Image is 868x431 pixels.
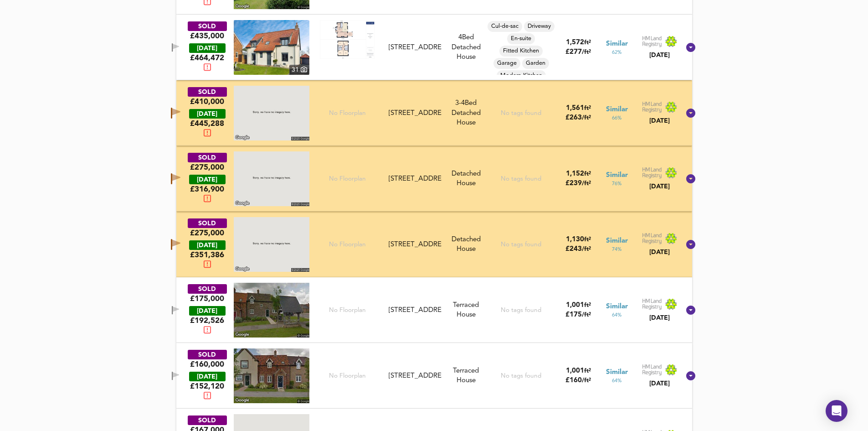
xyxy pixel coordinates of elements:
div: £160,000 [190,359,224,369]
span: No Floorplan [329,240,366,249]
span: £ 175 [565,312,591,318]
div: SOLD£160,000 [DATE]£152,120No Floorplan[STREET_ADDRESS]Terraced HouseNo tags found1,001ft²£160/ft... [176,343,692,409]
span: 64 % [612,377,621,384]
img: streetview [234,151,309,206]
div: [STREET_ADDRESS] [389,371,442,381]
img: streetview [234,86,309,140]
div: Terraced House [446,366,487,386]
svg: Show Details [685,239,696,250]
div: [DATE] [189,372,226,381]
span: £ 239 [565,180,591,187]
div: [DATE] [642,313,678,322]
span: £ 263 [565,114,591,121]
div: 3-4 Bed [446,99,487,108]
span: ft² [584,171,591,177]
svg: Show Details [685,108,696,119]
div: [DATE] [189,109,226,119]
div: [STREET_ADDRESS] [389,306,442,315]
span: Modern Kitchen [497,72,546,80]
div: Terraced House [446,301,487,320]
div: 4 Bed Detached House [446,33,487,62]
span: 1,561 [566,105,584,112]
div: [DATE] [642,379,678,388]
div: Driveway [524,21,555,32]
div: [DATE] [189,240,226,250]
div: £275,000 [190,228,224,238]
span: 1,001 [566,302,584,309]
span: No Floorplan [329,175,366,183]
div: SOLD [188,350,227,359]
div: SOLD [188,87,227,97]
div: [DATE] [642,248,678,257]
img: Land Registry [642,36,678,47]
div: [DATE] [189,175,226,184]
span: / ft² [582,312,591,318]
div: SOLD£275,000 [DATE]£351,386No Floorplan[STREET_ADDRESS]Detached HouseNo tags found1,130ft²£243/ft... [176,212,692,277]
span: Driveway [524,22,555,31]
span: Cul-de-sac [488,22,522,31]
span: 1,572 [566,39,584,46]
span: Similar [606,105,628,114]
img: streetview [234,217,309,272]
span: £ 192,526 [190,316,224,337]
div: Garage [493,58,520,69]
span: ft² [584,40,591,46]
div: Open Intercom Messenger [826,400,847,422]
img: Land Registry [642,167,678,179]
span: £ 464,472 [190,53,224,74]
img: streetview [234,348,309,403]
span: £ 243 [565,246,591,253]
span: ft² [584,105,591,111]
img: streetview [234,283,309,338]
div: Garden [522,58,549,69]
span: / ft² [582,115,591,121]
img: Land Registry [642,233,678,244]
span: En-suite [507,35,535,43]
div: SOLD£275,000 [DATE]£316,900No Floorplan[STREET_ADDRESS]Detached HouseNo tags found1,152ft²£239/ft... [176,146,692,212]
svg: Show Details [685,173,696,184]
div: No tags found [501,175,541,183]
span: 1,152 [566,171,584,177]
div: SOLD [188,21,227,31]
img: Land Registry [642,298,678,310]
div: 2 Blue Anchor Road, YO14 9GG [385,174,445,184]
span: Similar [606,171,628,180]
span: 76 % [612,180,621,187]
span: ft² [584,237,591,243]
div: £410,000 [190,97,224,107]
span: Similar [606,236,628,246]
div: [DATE] [189,306,226,316]
span: £ 316,900 [190,184,224,205]
div: [STREET_ADDRESS] [389,174,442,184]
div: No tags found [501,240,541,249]
span: 66 % [612,114,621,122]
span: £ 160 [565,377,591,384]
span: £ 445,288 [190,119,224,140]
div: £435,000 [190,31,224,41]
div: [DATE] [642,182,678,191]
span: / ft² [582,378,591,384]
div: [STREET_ADDRESS] [389,43,442,52]
img: Land Registry [642,101,678,113]
span: 1,001 [566,368,584,374]
span: Similar [606,302,628,312]
div: £175,000 [190,294,224,304]
div: [DATE] [189,43,226,53]
div: SOLD [188,415,227,425]
div: 31 [289,65,309,75]
span: Garden [522,59,549,68]
div: 29a Turnberry Drive, YO14 9GN [385,240,445,249]
div: Modern Kitchen [497,70,546,81]
span: Similar [606,368,628,377]
img: property thumbnail [234,20,309,75]
div: SOLD£410,000 [DATE]£445,288No Floorplan[STREET_ADDRESS]3-4Bed Detached HouseNo tags found1,561ft²... [176,80,692,146]
div: No tags found [501,109,541,118]
span: / ft² [582,49,591,55]
div: Detached House [446,235,487,254]
div: No tags found [501,372,541,380]
span: £ 152,120 [190,381,224,402]
div: [DATE] [642,116,678,125]
div: [DATE] [642,51,678,60]
a: property thumbnail 31 [234,20,309,75]
div: Fitted Kitchen [499,46,543,57]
